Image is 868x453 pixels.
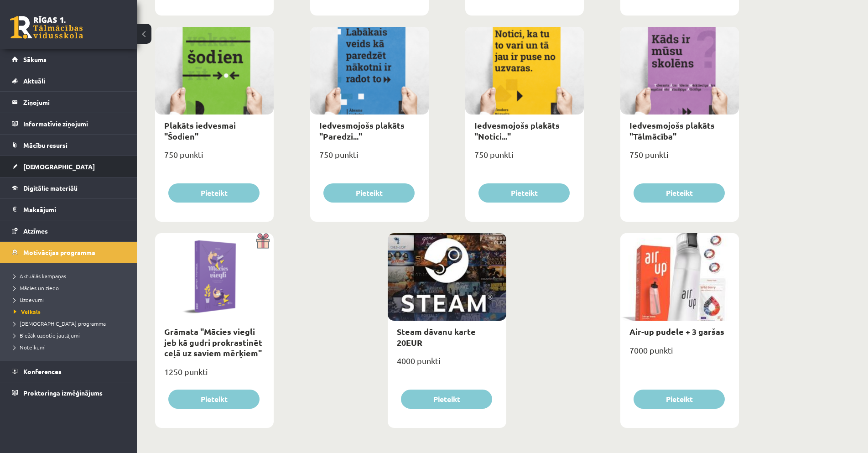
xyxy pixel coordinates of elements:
[478,183,570,203] button: Pieteikt
[465,147,584,170] div: 750 punkti
[12,242,125,263] a: Motivācijas programma
[23,162,95,171] span: [DEMOGRAPHIC_DATA]
[310,147,429,170] div: 750 punkti
[155,364,274,387] div: 1250 punkti
[397,326,476,347] a: Steam dāvanu karte 20EUR
[12,361,125,382] a: Konferences
[23,199,125,220] legend: Maksājumi
[155,147,274,170] div: 750 punkti
[629,326,724,337] a: Air-up pudele + 3 garšas
[23,92,125,113] legend: Ziņojumi
[12,70,125,91] a: Aktuāli
[14,272,128,280] a: Aktuālās kampaņas
[14,332,80,339] span: Biežāk uzdotie jautājumi
[14,343,128,351] a: Noteikumi
[634,183,725,203] button: Pieteikt
[168,390,260,409] button: Pieteikt
[14,296,128,304] a: Uzdevumi
[12,92,125,113] a: Ziņojumi
[12,177,125,198] a: Digitālie materiāli
[23,389,103,397] span: Proktoringa izmēģinājums
[253,233,274,249] img: Dāvana ar pārsteigumu
[401,390,492,409] button: Pieteikt
[14,331,128,339] a: Biežāk uzdotie jautājumi
[14,308,41,315] span: Veikals
[14,296,44,303] span: Uzdevumi
[14,344,46,351] span: Noteikumi
[12,135,125,156] a: Mācību resursi
[23,367,62,375] span: Konferences
[388,353,506,376] div: 4000 punkti
[164,326,262,358] a: Grāmata "Mācies viegli jeb kā gudri prokrastinēt ceļā uz saviem mērķiem"
[23,248,95,256] span: Motivācijas programma
[620,147,739,170] div: 750 punkti
[23,141,68,149] span: Mācību resursi
[14,284,128,292] a: Mācies un ziedo
[319,120,405,141] a: Iedvesmojošs plakāts "Paredzi..."
[12,49,125,70] a: Sākums
[12,220,125,241] a: Atzīmes
[14,307,128,316] a: Veikals
[23,113,125,134] legend: Informatīvie ziņojumi
[23,77,45,85] span: Aktuāli
[629,120,715,141] a: Iedvesmojošs plakāts "Tālmācība"
[12,113,125,134] a: Informatīvie ziņojumi
[10,16,83,39] a: Rīgas 1. Tālmācības vidusskola
[323,183,415,203] button: Pieteikt
[14,272,66,280] span: Aktuālās kampaņas
[23,184,78,192] span: Digitālie materiāli
[620,343,739,365] div: 7000 punkti
[12,199,125,220] a: Maksājumi
[474,120,560,141] a: Iedvesmojošs plakāts "Notici..."
[23,55,47,63] span: Sākums
[23,227,48,235] span: Atzīmes
[168,183,260,203] button: Pieteikt
[634,390,725,409] button: Pieteikt
[14,319,128,328] a: [DEMOGRAPHIC_DATA] programma
[14,284,59,292] span: Mācies un ziedo
[164,120,236,141] a: Plakāts iedvesmai "Šodien"
[12,382,125,403] a: Proktoringa izmēģinājums
[12,156,125,177] a: [DEMOGRAPHIC_DATA]
[14,320,106,327] span: [DEMOGRAPHIC_DATA] programma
